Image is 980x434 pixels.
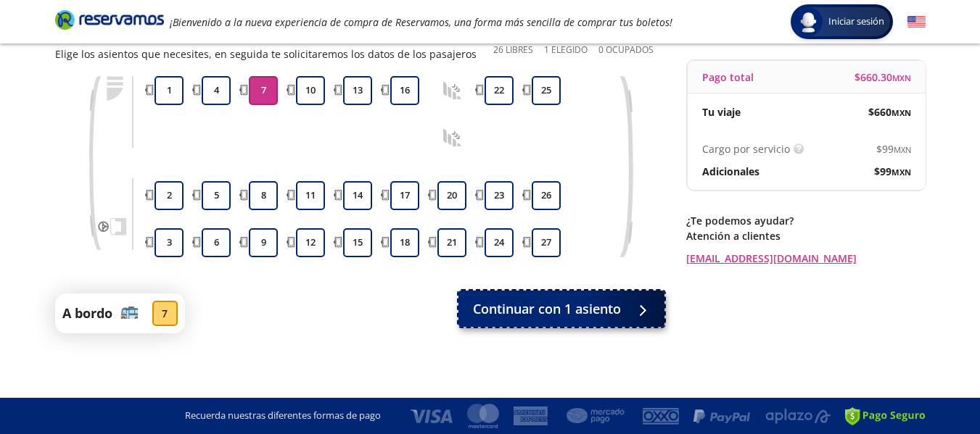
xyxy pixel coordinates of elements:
button: English [907,13,926,31]
button: 5 [202,181,231,210]
p: Elige los asientos que necesites, en seguida te solicitaremos los datos de los pasajeros [55,46,477,62]
p: Adicionales [702,164,759,179]
button: 21 [437,228,466,257]
small: MXN [894,144,911,155]
button: 11 [296,181,325,210]
p: 1 Elegido [544,43,588,57]
div: 7 [152,301,178,326]
button: 26 [532,181,561,210]
p: Pago total [702,70,754,85]
button: 10 [296,76,325,105]
p: Cargo por servicio [702,141,790,157]
p: A bordo [62,304,112,323]
button: 1 [155,76,184,105]
button: 14 [343,181,372,210]
button: 7 [249,76,278,105]
button: 18 [390,228,419,257]
span: Iniciar sesión [823,14,890,29]
p: ¿Te podemos ayudar? [686,213,926,228]
button: 15 [343,228,372,257]
button: Continuar con 1 asiento [458,291,664,327]
button: 27 [532,228,561,257]
button: 12 [296,228,325,257]
p: Atención a clientes [686,228,926,243]
button: 16 [390,76,419,105]
small: MXN [892,167,911,178]
button: 24 [485,228,514,257]
i: Brand Logo [55,9,164,30]
button: 20 [437,181,466,210]
small: MXN [892,72,911,83]
span: $ 99 [876,141,911,157]
button: 3 [155,228,184,257]
button: 8 [249,181,278,210]
em: ¡Bienvenido a la nueva experiencia de compra de Reservamos, una forma más sencilla de comprar tus... [170,15,672,29]
p: 0 Ocupados [598,43,654,57]
p: 26 Libres [493,43,533,57]
p: Recuerda nuestras diferentes formas de pago [185,409,381,423]
span: $ 660 [868,104,911,120]
span: Continuar con 1 asiento [473,299,621,319]
button: 23 [485,181,514,210]
a: Brand Logo [55,9,164,35]
button: 22 [485,76,514,105]
small: MXN [892,107,911,118]
button: 9 [249,228,278,257]
span: $ 660.30 [855,70,911,85]
span: $ 99 [874,164,911,179]
button: 17 [390,181,419,210]
p: Tu viaje [702,104,741,120]
button: 25 [532,76,561,105]
button: 13 [343,76,372,105]
button: 2 [155,181,184,210]
button: 4 [202,76,231,105]
a: [EMAIL_ADDRESS][DOMAIN_NAME] [686,251,926,266]
button: 6 [202,228,231,257]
